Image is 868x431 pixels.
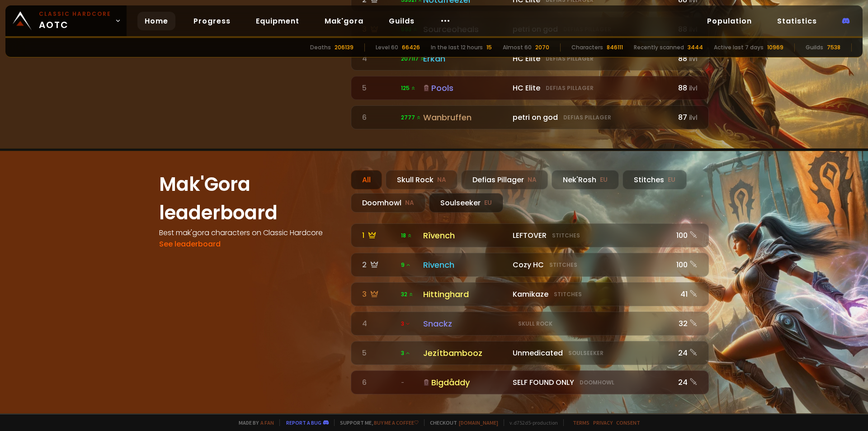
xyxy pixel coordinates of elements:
[513,259,669,270] div: Cozy HC
[689,55,698,63] small: ilvl
[554,290,582,298] small: Stitches
[401,84,416,92] span: 125
[423,111,507,123] div: Wanbruffen
[689,114,698,122] small: ilvl
[616,419,640,426] a: Consent
[362,112,396,123] div: 6
[137,12,175,30] a: Home
[351,282,709,306] a: 3 32 HittinghardKamikazeStitches41
[382,12,422,30] a: Guilds
[401,320,410,328] span: 3
[351,341,709,365] a: 5 3JezítbamboozUnmedicatedSoulseeker24
[486,43,492,52] div: 15
[351,312,709,336] a: 4 3 SnackzSkull Rock32
[249,12,307,30] a: Equipment
[423,317,507,330] div: Snackz
[423,376,507,388] div: Bigdåddy
[668,175,675,185] small: EU
[39,10,111,32] span: AOTC
[513,289,669,300] div: Kamikaze
[351,193,425,213] div: Doomhowl
[552,232,580,240] small: Stitches
[351,76,709,100] a: 5 125 Pools HC EliteDefias Pillager88ilvl
[459,419,498,426] a: [DOMAIN_NAME]
[362,318,396,329] div: 4
[423,347,507,359] div: Jezítbambooz
[351,223,709,247] a: 1 18 RîvenchLEFTOVERStitches100
[674,230,698,241] div: 100
[362,259,396,270] div: 2
[674,112,698,123] div: 87
[767,43,783,52] div: 10969
[401,379,404,387] span: -
[351,370,709,394] a: 6 -BigdåddySELF FOUND ONLYDoomhowl24
[402,43,420,52] div: 66426
[806,43,823,52] div: Guilds
[362,82,396,94] div: 5
[424,419,498,426] span: Checkout
[674,318,698,329] div: 32
[351,170,382,189] div: All
[674,347,698,359] div: 24
[504,419,558,426] span: v. d752d5 - production
[423,52,507,65] div: Erkah
[700,12,759,30] a: Population
[549,261,577,269] small: Stitches
[401,349,410,357] span: 3
[401,55,425,63] span: 207117
[437,175,446,185] small: NA
[310,43,331,52] div: Deaths
[513,82,669,94] div: HC Elite
[513,230,669,241] div: LEFTOVER
[286,419,321,426] a: Report a bug
[593,419,613,426] a: Privacy
[674,82,698,94] div: 88
[674,289,698,300] div: 41
[423,288,507,300] div: Hittinghard
[260,419,274,426] a: a fan
[186,12,238,30] a: Progress
[607,43,623,52] div: 846111
[674,53,698,64] div: 88
[503,43,532,52] div: Almost 60
[386,170,458,189] div: Skull Rock
[376,43,398,52] div: Level 60
[563,114,611,122] small: Defias Pillager
[5,5,127,36] a: Classic HardcoreAOTC
[600,175,608,185] small: EU
[513,112,669,123] div: petri on god
[362,230,396,241] div: 1
[513,53,669,64] div: HC Elite
[546,55,594,63] small: Defias Pillager
[571,43,603,52] div: Characters
[401,290,414,298] span: 32
[518,320,552,328] small: Skull Rock
[714,43,764,52] div: Active last 7 days
[423,82,507,94] div: Pools
[484,199,492,208] small: EU
[362,347,396,359] div: 5
[233,419,274,426] span: Made by
[374,419,419,426] a: Buy me a coffee
[423,229,507,242] div: Rîvench
[317,12,371,30] a: Mak'gora
[351,47,709,71] a: 4 207117 Erkah HC EliteDefias Pillager88ilvl
[568,349,604,357] small: Soulseeker
[362,53,396,64] div: 4
[351,253,709,277] a: 2 9RivenchCozy HCStitches100
[546,84,594,92] small: Defias Pillager
[159,170,340,227] h1: Mak'Gora leaderboard
[423,259,507,271] div: Rivench
[770,12,824,30] a: Statistics
[431,43,483,52] div: In the last 12 hours
[535,43,549,52] div: 2070
[688,43,703,52] div: 3444
[674,377,698,388] div: 24
[827,43,840,52] div: 7538
[405,199,414,208] small: NA
[634,43,684,52] div: Recently scanned
[461,170,548,189] div: Defias Pillager
[362,289,396,300] div: 3
[335,43,354,52] div: 206139
[401,261,411,269] span: 9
